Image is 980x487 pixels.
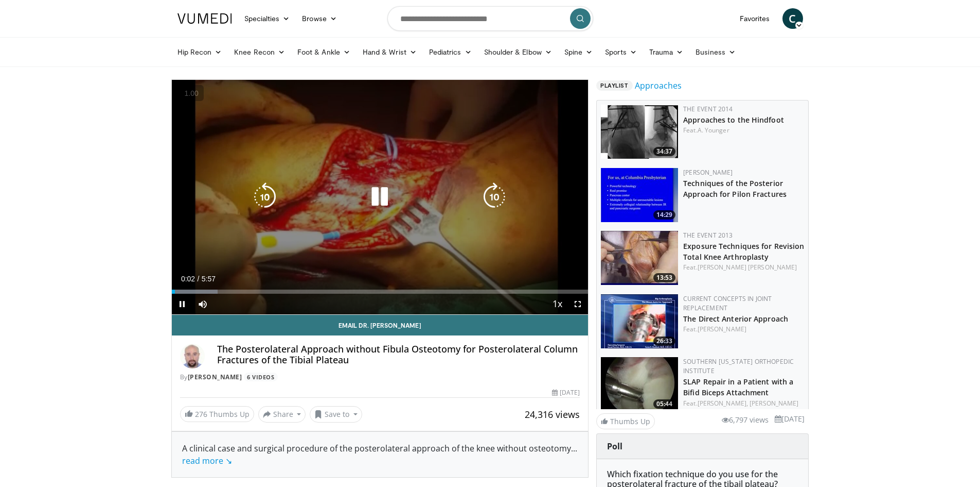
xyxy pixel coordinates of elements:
button: Fullscreen [567,294,588,314]
img: -HDyPxAMiGEr7NQ34xMDoxOjBwO2Ktvk.150x105_q85_crop-smart_upscale.jpg [601,294,678,348]
span: ... [182,443,577,466]
a: 14:29 [601,168,678,222]
a: SLAP Repair in a Patient with a Bifid Biceps Attachment [683,377,793,397]
span: 0:02 [181,275,195,283]
a: [PERSON_NAME] [750,399,798,408]
img: bKdxKv0jK92UJBOH4xMDoxOjB1O8AjAz.150x105_q85_crop-smart_upscale.jpg [601,168,678,222]
span: 13:53 [653,273,675,282]
a: The Event 2013 [683,231,733,240]
a: The Event 2014 [683,105,733,113]
input: Search topics, interventions [387,6,593,31]
a: 05:44 [601,357,678,411]
a: A. Younger [698,126,729,135]
h4: The Posterolateral Approach without Fibula Osteotomy for Posterolateral Column Fractures of the T... [217,344,580,366]
button: Share [258,406,306,423]
strong: Poll [607,441,622,452]
img: Avatar [180,344,205,368]
span: 26:33 [653,337,675,346]
span: / [198,275,200,283]
a: Foot & Ankle [291,42,357,62]
a: Southern [US_STATE] Orthopedic Institute [683,357,794,375]
a: Thumbs Up [596,413,655,429]
a: read more ↘ [182,455,232,466]
a: Exposure Techniques for Revision Total Knee Arthroplasty [683,241,804,262]
a: Hand & Wrist [357,42,423,62]
a: [PERSON_NAME] [683,168,733,177]
button: Playback Rate [547,294,567,314]
span: 14:29 [653,210,675,220]
a: Specialties [238,8,296,29]
img: 16d600b7-4875-420c-b295-1ea96c16a48f.150x105_q85_crop-smart_upscale.jpg [601,231,678,285]
img: J9XehesEoQgsycYX4xMDoxOmtxOwKG7D.150x105_q85_crop-smart_upscale.jpg [601,105,678,159]
a: Hip Recon [171,42,228,62]
span: 5:57 [202,275,216,283]
a: Shoulder & Elbow [478,42,558,62]
span: 05:44 [653,399,675,409]
button: Save to [310,406,362,423]
a: 276 Thumbs Up [180,406,254,422]
a: [PERSON_NAME] [698,325,746,333]
div: By [180,373,580,382]
a: Spine [558,42,599,62]
div: Feat. [683,126,804,135]
a: [PERSON_NAME] [188,373,242,381]
a: 34:37 [601,105,678,159]
a: Pediatrics [423,42,478,62]
div: Feat. [683,325,804,334]
a: [PERSON_NAME] [PERSON_NAME] [698,263,797,272]
a: Approaches to the Hindfoot [683,115,784,125]
span: 34:37 [653,147,675,156]
a: Techniques of the Posterior Approach for Pilon Fractures [683,178,787,199]
a: C [782,8,803,29]
a: Email Dr. [PERSON_NAME] [172,315,589,335]
img: VuMedi Logo [177,13,232,24]
a: Favorites [734,8,776,29]
a: Browse [296,8,343,29]
button: Mute [192,294,213,314]
a: Business [689,42,742,62]
div: Progress Bar [172,290,589,294]
span: 276 [195,409,207,419]
a: Current Concepts in Joint Replacement [683,294,772,312]
a: Knee Recon [228,42,291,62]
video-js: Video Player [172,80,589,315]
span: 24,316 views [525,408,580,421]
li: 6,797 views [722,414,769,426]
li: [DATE] [775,413,805,425]
a: 13:53 [601,231,678,285]
button: Pause [172,294,192,314]
img: 5cb71691-ac8b-4265-bdfe-52a2f1aac2fa.150x105_q85_crop-smart_upscale.jpg [601,357,678,411]
div: A clinical case and surgical procedure of the posterolateral approach of the knee without osteotomy [182,442,578,467]
div: Feat. [683,399,804,408]
span: Playlist [596,80,632,91]
a: [PERSON_NAME], [698,399,748,408]
a: 26:33 [601,294,678,348]
a: Sports [599,42,643,62]
a: Approaches [635,79,682,92]
div: Feat. [683,263,804,272]
div: [DATE] [552,388,580,397]
a: 6 Videos [244,373,278,381]
a: Trauma [643,42,690,62]
a: The Direct Anterior Approach [683,314,788,324]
